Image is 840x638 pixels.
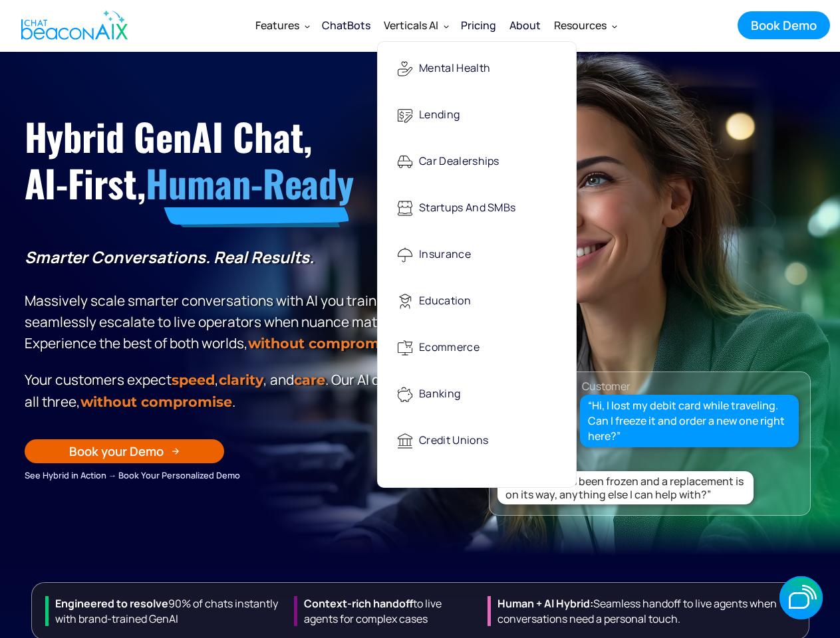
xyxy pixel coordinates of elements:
img: Dropdown [305,23,310,29]
div: Verticals AI [377,9,454,41]
div: Features [249,9,315,41]
a: ChatBots [315,8,377,43]
div: “Hi, I lost my debit card while traveling. Can I freeze it and order a new one right here?” [588,398,791,445]
div: Resources [554,16,607,35]
div: Pricing [461,16,496,35]
span: care [294,372,325,388]
a: Insurance [384,235,569,272]
a: Book your Demo [25,439,224,463]
strong: Engineered to resolve [55,596,168,611]
div: Car Dealerships [419,148,499,175]
div: 🏦 Banking [490,351,810,370]
div: See Hybrid in Action → Book Your Personalized Demo [25,468,427,482]
p: Your customers expect , , and . Our Al delivers all three, . [25,369,427,413]
a: home [10,2,135,49]
img: Arrow [172,447,180,455]
div: Startups and SMBs [419,195,515,222]
div: Mental Health [419,55,490,82]
strong: without compromise. [248,335,403,352]
a: Mental Health [384,49,569,86]
strong: speed [172,372,215,388]
img: Dropdown [444,23,449,29]
nav: Verticals AI [377,41,577,488]
div: ChatBots [322,16,370,35]
a: Lending [384,95,569,132]
div: Insurance [419,241,471,268]
a: Car Dealerships [384,142,569,179]
div: Verticals AI [384,16,438,35]
div: Resources [547,9,623,41]
span: Human-Ready [146,155,354,210]
a: Education [384,281,569,318]
img: Dropdown [612,23,617,29]
span: clarity [219,372,263,388]
div: to live agents for complex cases [294,596,477,626]
strong: Human + Al Hybrid: [497,596,593,611]
a: Pricing [454,8,503,43]
div: About [509,16,541,35]
div: Customer [582,377,630,395]
div: Lending [419,102,460,129]
div: Book your Demo [69,443,164,460]
strong: Smarter Conversations. Real Results. [25,246,314,268]
div: Banking [419,381,460,408]
div: Ecommerce [419,334,480,362]
div: Book Demo [751,17,817,34]
div: Features [255,16,299,35]
a: Book Demo [738,11,830,39]
span: without compromise [80,393,232,410]
a: Ecommerce [384,328,569,365]
div: Credit Unions [419,427,488,455]
strong: Context-rich handoff [304,596,413,611]
div: 90% of chats instantly with brand-trained GenAI [45,596,283,626]
p: Massively scale smarter conversations with AI you train, then seamlessly escalate to live operato... [25,247,427,354]
h1: Hybrid GenAI Chat, AI-First, [25,113,427,207]
a: Credit Unions [384,421,569,458]
div: Education [419,288,471,315]
a: Banking [384,374,569,411]
a: About [503,8,547,43]
a: Startups and SMBs [384,188,569,225]
div: Seamless handoff to live agents when conversations need a personal touch. [488,596,802,626]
